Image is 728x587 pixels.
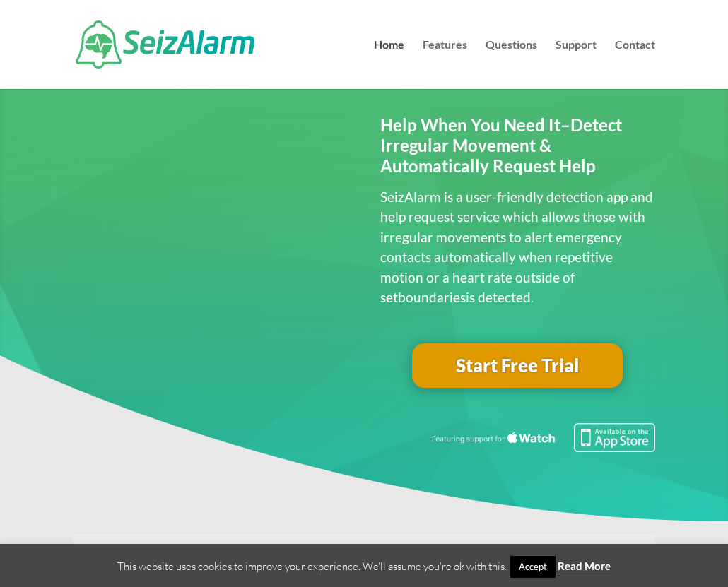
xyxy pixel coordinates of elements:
[558,559,611,572] a: Read More
[430,423,655,452] img: Seizure detection available in the Apple App Store.
[430,439,655,455] a: Featuring seizure detection support for the Apple Watch
[76,20,254,69] img: SeizAlarm
[380,187,655,308] p: SeizAlarm is a user-friendly detection app and help request service which allows those with irreg...
[374,40,404,89] a: Home
[423,40,467,89] a: Features
[556,40,597,89] a: Support
[398,289,466,305] span: boundaries
[117,559,611,573] span: This website uses cookies to improve your experience. We'll assume you're ok with this.
[615,40,655,89] a: Contact
[602,532,712,571] iframe: Help widget launcher
[486,40,537,89] a: Questions
[412,343,623,389] a: Start Free Trial
[510,556,556,578] a: Accept
[380,115,655,183] h2: Help When You Need It–Detect Irregular Movement & Automatically Request Help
